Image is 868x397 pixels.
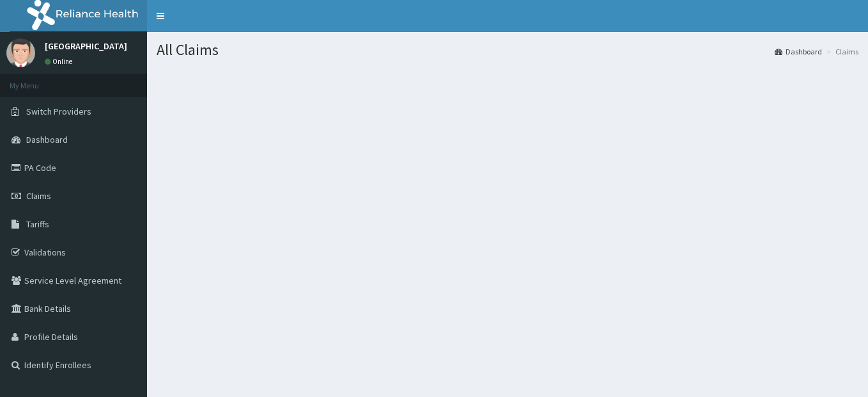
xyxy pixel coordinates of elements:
[6,38,35,67] img: User Image
[26,218,49,230] span: Tariffs
[157,42,858,58] h1: All Claims
[26,190,51,202] span: Claims
[26,134,68,145] span: Dashboard
[45,57,75,66] a: Online
[26,106,91,117] span: Switch Providers
[45,42,127,51] p: [GEOGRAPHIC_DATA]
[775,46,822,57] a: Dashboard
[823,46,858,57] li: Claims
